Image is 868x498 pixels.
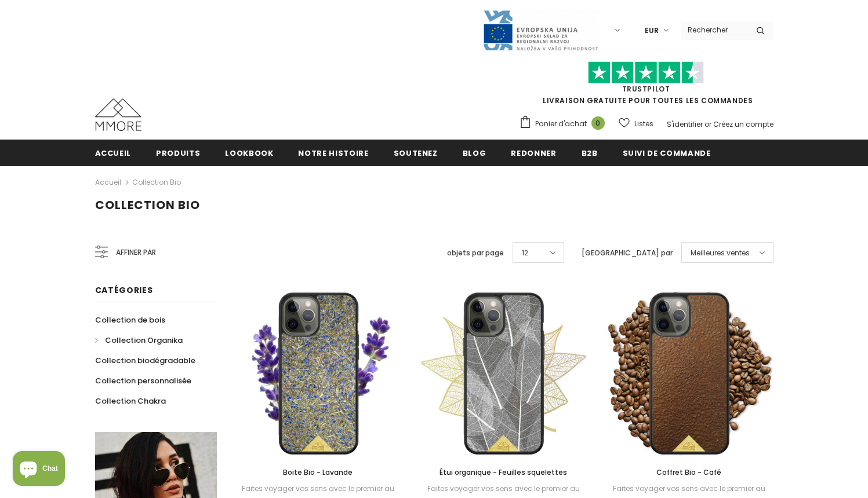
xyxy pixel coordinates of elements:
a: Collection de bois [95,310,165,330]
a: Redonner [511,140,556,166]
span: 12 [522,247,528,259]
a: Boite Bio - Lavande [234,466,402,479]
a: Javni Razpis [482,25,598,35]
img: Cas MMORE [95,98,141,131]
a: soutenez [394,140,438,166]
span: Collection Bio [95,197,200,213]
span: Panier d'achat [535,118,587,130]
span: Boite Bio - Lavande [283,467,353,477]
span: Collection biodégradable [95,355,195,366]
img: Faites confiance aux étoiles pilotes [588,61,704,84]
label: objets par page [447,247,504,259]
span: Blog [463,148,486,159]
span: Catégories [95,284,153,296]
span: LIVRAISON GRATUITE POUR TOUTES LES COMMANDES [519,67,773,105]
a: Accueil [95,175,121,189]
span: Collection Chakra [95,396,166,407]
span: B2B [582,148,598,159]
a: Panier d'achat 0 [519,115,611,133]
a: Collection personnalisée [95,371,191,391]
span: Suivi de commande [623,148,711,159]
a: Coffret Bio - Café [605,466,773,479]
a: Collection Organika [95,330,183,350]
span: Coffret Bio - Café [656,467,721,477]
label: [GEOGRAPHIC_DATA] par [582,247,673,259]
span: Listes [634,118,653,130]
span: Lookbook [225,148,273,159]
span: Produits [156,148,200,159]
a: Collection biodégradable [95,350,195,371]
a: Collection Chakra [95,391,166,411]
span: Redonner [511,148,556,159]
span: EUR [645,25,659,36]
input: Search Site [681,21,747,38]
span: Notre histoire [298,148,368,159]
span: Accueil [95,148,132,159]
a: TrustPilot [622,84,670,94]
span: Affiner par [116,246,156,259]
span: Étui organique - Feuilles squelettes [440,467,567,477]
span: or [704,119,711,129]
a: B2B [582,140,598,166]
inbox-online-store-chat: Shopify online store chat [9,451,68,489]
a: S'identifier [667,119,703,129]
a: Suivi de commande [623,140,711,166]
a: Collection Bio [132,177,181,187]
a: Créez un compte [713,119,773,129]
a: Listes [619,113,653,134]
a: Produits [156,140,200,166]
a: Notre histoire [298,140,368,166]
span: Collection personnalisée [95,375,191,386]
img: Javni Razpis [482,9,598,52]
a: Étui organique - Feuilles squelettes [419,466,587,479]
span: Meilleures ventes [691,247,750,259]
a: Lookbook [225,140,273,166]
span: Collection Organika [105,335,183,346]
span: Collection de bois [95,314,165,325]
span: 0 [591,116,605,130]
span: soutenez [394,148,438,159]
a: Accueil [95,140,132,166]
a: Blog [463,140,486,166]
